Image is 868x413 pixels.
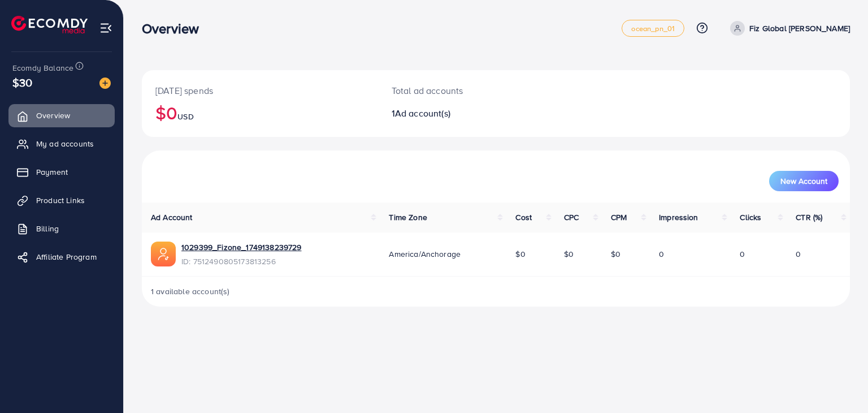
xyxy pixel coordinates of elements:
[820,362,860,405] iframe: Chat
[36,223,59,234] span: Billing
[611,212,627,223] span: CPM
[8,217,115,240] a: Billing
[564,212,579,223] span: CPC
[181,256,301,267] span: ID: 7512490805173813256
[769,171,839,191] button: New Account
[515,248,525,260] span: $0
[36,138,94,149] span: My ad accounts
[155,84,364,97] p: [DATE] spends
[36,110,70,121] span: Overview
[749,21,850,35] p: Fiz Global [PERSON_NAME]
[564,248,574,260] span: $0
[12,62,73,74] span: Ecomdy Balance
[99,78,111,89] img: image
[99,21,112,35] img: menu
[151,212,193,223] span: Ad Account
[389,248,461,260] span: America/Anchorage
[740,248,745,260] span: 0
[740,212,761,223] span: Clicks
[611,248,620,260] span: $0
[36,195,85,206] span: Product Links
[659,248,664,260] span: 0
[177,111,193,122] span: USD
[11,16,88,33] img: logo
[780,177,827,185] span: New Account
[12,74,32,91] span: $30
[151,242,176,266] img: ic-ads-acc.e4c84228.svg
[36,166,68,178] span: Payment
[8,189,115,212] a: Product Links
[151,286,230,297] span: 1 available account(s)
[181,242,301,253] a: 1029399_Fizone_1749138239729
[395,107,450,119] span: Ad account(s)
[142,20,208,37] h3: Overview
[8,246,115,268] a: Affiliate Program
[36,251,97,263] span: Affiliate Program
[8,104,115,127] a: Overview
[392,84,541,97] p: Total ad accounts
[659,212,698,223] span: Impression
[796,212,822,223] span: CTR (%)
[389,212,427,223] span: Time Zone
[8,161,115,183] a: Payment
[726,21,850,36] a: Fiz Global [PERSON_NAME]
[392,108,541,119] h2: 1
[631,25,675,32] span: ocean_pn_01
[8,132,115,155] a: My ad accounts
[515,212,532,223] span: Cost
[622,20,684,37] a: ocean_pn_01
[155,102,364,123] h2: $0
[796,248,801,260] span: 0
